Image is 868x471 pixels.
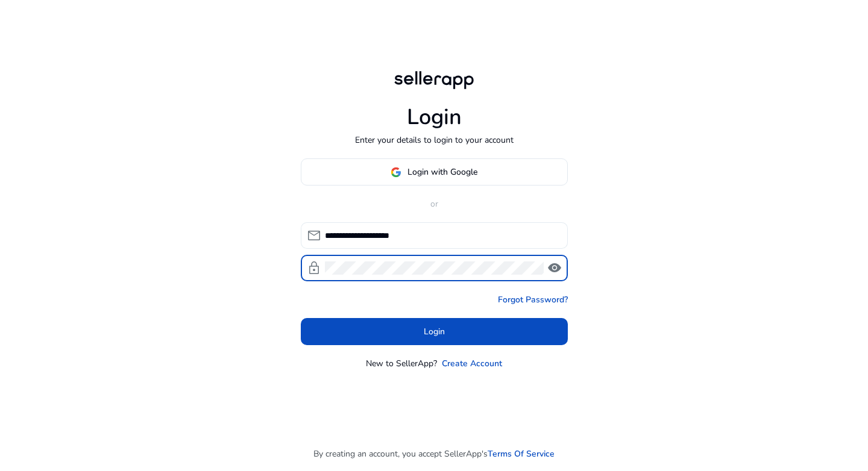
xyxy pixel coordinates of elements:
p: New to SellerApp? [366,357,437,370]
a: Create Account [442,357,502,370]
span: Login with Google [407,166,477,178]
span: lock [307,261,321,275]
button: Login [301,318,568,345]
a: Terms Of Service [488,448,555,460]
span: Login [424,325,445,338]
h1: Login [407,104,462,130]
img: google-logo.svg [391,167,401,178]
span: visibility [547,261,562,275]
button: Login with Google [301,158,568,186]
a: Forgot Password? [498,293,568,306]
p: or [301,198,568,210]
span: mail [307,228,321,243]
p: Enter your details to login to your account [355,134,514,146]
